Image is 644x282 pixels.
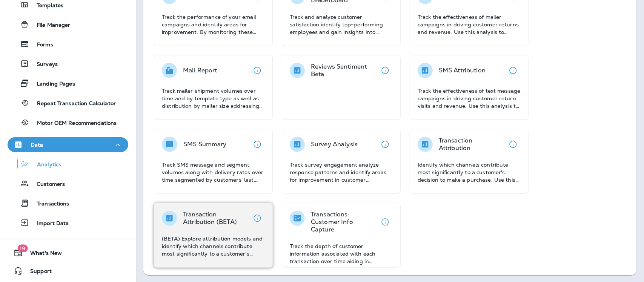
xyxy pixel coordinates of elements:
p: Import Data [29,220,69,227]
button: Landing Pages [8,75,128,91]
button: View details [378,63,393,78]
p: Track the effectiveness of text message campaigns in driving customer return visits and revenue. ... [418,87,521,110]
p: Track the effectiveness of mailer campaigns in driving customer returns and revenue. Use this ana... [418,13,521,36]
p: Identify which channels contribute most significantly to a customer's decision to make a purchase... [418,161,521,184]
button: View details [378,137,393,152]
button: View details [506,63,521,78]
p: Landing Pages [29,81,75,88]
button: Forms [8,36,128,52]
button: 19What's New [8,245,128,261]
p: Track survey engagement analyze response patterns and identify areas for improvement in customer ... [290,161,393,184]
p: Transactions [29,201,69,208]
p: Track and analyze customer satisfaction identify top-performing employees and gain insights into ... [290,13,393,36]
p: File Manager [29,22,71,29]
p: Surveys [29,61,58,68]
p: Track the depth of customer information associated with each transaction over time aiding in asse... [290,242,393,265]
button: View details [250,63,265,78]
p: Transaction Attribution (BETA) [183,211,250,226]
button: Transactions [8,195,128,211]
p: Templates [29,2,63,9]
p: Track SMS message and segment volumes along with delivery rates over time segmented by customers'... [162,161,265,184]
button: Support [8,264,128,279]
button: View details [378,215,393,230]
button: Import Data [8,215,128,231]
p: Mail Report [183,67,217,74]
p: Forms [29,41,53,49]
button: Analytics [8,156,128,172]
p: Reviews Sentiment Beta [311,63,378,78]
button: View details [506,137,521,152]
p: Survey Analysis [311,141,358,148]
span: What's New [23,250,62,259]
p: Track mailer shipment volumes over time and by template type as well as distribution by mailer si... [162,87,265,110]
p: Customers [29,181,65,188]
span: Support [23,268,52,277]
p: (BETA) Explore attribution models and identify which channels contribute most significantly to a ... [162,235,265,257]
button: Customers [8,176,128,192]
button: View details [250,137,265,152]
button: Data [8,137,128,152]
button: Surveys [8,56,128,72]
button: File Manager [8,17,128,32]
button: Motor OEM Recommendations [8,115,128,130]
button: Repeat Transaction Calculator [8,95,128,111]
p: SMS Attribution [439,67,486,74]
p: SMS Summary [183,141,227,148]
p: Transactions: Customer Info Capture [311,211,378,233]
p: Transaction Attribution [439,137,506,152]
p: Repeat Transaction Calculator [29,100,116,107]
p: Analytics [29,161,61,169]
p: Data [31,142,43,148]
span: 19 [17,245,28,252]
p: Track the performance of your email campaigns and identify areas for improvement. By monitoring t... [162,13,265,36]
p: Motor OEM Recommendations [29,120,117,127]
button: View details [250,211,265,226]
